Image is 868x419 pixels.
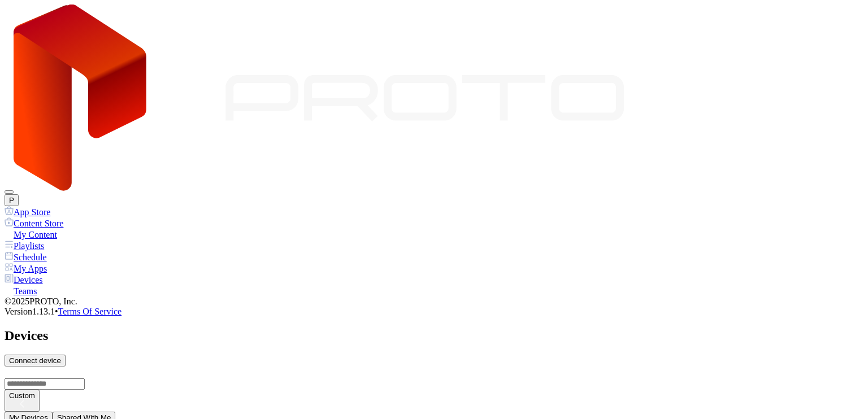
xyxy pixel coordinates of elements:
a: Teams [5,285,863,296]
a: Devices [5,274,863,285]
a: App Store [5,206,863,217]
a: Playlists [5,240,863,251]
a: Terms Of Service [58,307,122,316]
div: Custom [9,391,35,400]
button: Custom [5,390,40,412]
h2: Devices [5,328,863,343]
a: My Content [5,229,863,240]
button: Connect device [5,355,66,366]
button: P [5,194,19,206]
div: Connect device [9,356,61,365]
a: Schedule [5,251,863,263]
span: Version 1.13.1 • [5,307,58,316]
div: © 2025 PROTO, Inc. [5,296,863,307]
a: My Apps [5,263,863,274]
a: Content Store [5,217,863,229]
